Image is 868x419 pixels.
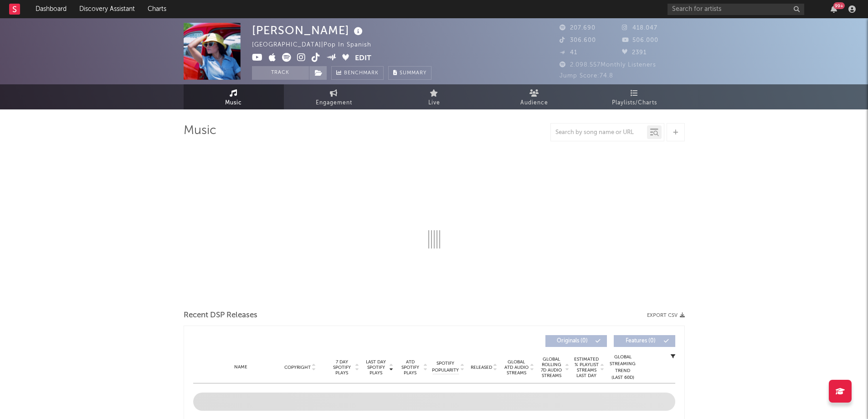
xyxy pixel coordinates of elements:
a: Audience [484,84,585,109]
span: Copyright [284,365,311,370]
span: Live [428,98,440,109]
a: Playlists/Charts [585,84,685,109]
button: Originals(0) [545,335,607,347]
button: Track [252,66,309,80]
span: Summary [400,71,426,76]
span: 41 [560,50,577,56]
span: Recent DSP Releases [184,310,257,321]
button: Export CSV [647,313,685,318]
span: Playlists/Charts [612,98,657,109]
div: Global Streaming Trend (Last 60D) [609,354,637,381]
span: 306.600 [560,37,596,43]
span: Global ATD Audio Streams [504,359,529,376]
span: 418.047 [622,25,657,31]
span: Jump Score: 74.8 [560,73,613,79]
span: Global Rolling 7D Audio Streams [539,357,564,378]
span: 2391 [622,50,647,56]
span: Spotify Popularity [432,360,459,374]
div: 99 + [833,2,845,9]
button: Edit [355,53,371,64]
span: 207.690 [560,25,596,31]
span: Features ( 0 ) [620,338,662,344]
div: [GEOGRAPHIC_DATA] | Pop in Spanish [252,40,382,51]
a: Benchmark [331,66,384,80]
span: 2.098.557 Monthly Listeners [560,62,656,68]
span: Last Day Spotify Plays [364,359,388,376]
a: Engagement [284,84,384,109]
input: Search for artists [668,4,804,15]
span: Audience [520,98,548,109]
span: 7 Day Spotify Plays [330,359,354,376]
a: Live [384,84,484,109]
span: ATD Spotify Plays [398,359,422,376]
button: 99+ [831,5,837,13]
span: 506.000 [622,37,658,43]
span: Released [471,365,492,370]
div: Name [211,364,271,371]
input: Search by song name or URL [551,129,647,136]
span: Benchmark [344,68,379,79]
span: Originals ( 0 ) [551,338,593,344]
span: Music [225,98,242,109]
a: Music [184,84,284,109]
button: Summary [388,66,431,80]
span: Estimated % Playlist Streams Last Day [574,357,599,378]
button: Features(0) [614,335,675,347]
div: [PERSON_NAME] [252,23,365,38]
span: Engagement [316,98,352,109]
